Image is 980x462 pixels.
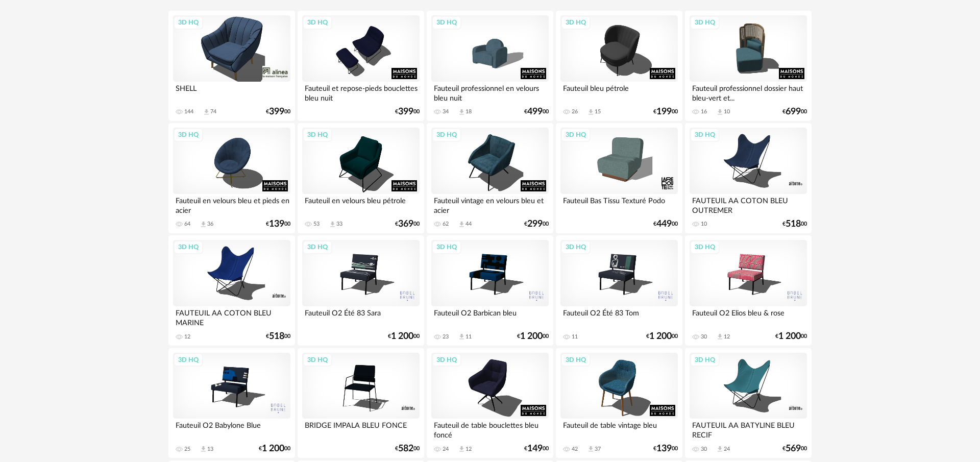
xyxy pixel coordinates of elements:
a: 3D HQ Fauteuil professionnel en velours bleu nuit 34 Download icon 18 €49900 [427,11,553,121]
a: 3D HQ Fauteuil O2 Été 83 Sara €1 20000 [298,235,424,346]
span: 582 [398,445,413,452]
div: Fauteuil en velours bleu et pieds en acier [173,194,290,214]
div: € 00 [782,108,807,115]
span: Download icon [329,221,336,228]
div: € 00 [524,445,549,452]
a: 3D HQ SHELL 144 Download icon 74 €39900 [168,11,295,121]
div: 3D HQ [432,16,461,29]
span: 149 [527,445,543,452]
div: 3D HQ [174,16,203,29]
div: FAUTEUIL AA COTON BLEU OUTREMER [690,194,807,214]
span: 1 200 [778,333,801,340]
div: Fauteuil O2 Barbican bleu [431,306,549,327]
span: Download icon [587,445,595,453]
a: 3D HQ Fauteuil O2 Babylone Blue 25 Download icon 13 €1 20000 [168,348,295,458]
span: 1 200 [520,333,543,340]
span: 139 [656,445,672,452]
div: € 00 [653,108,678,115]
div: 11 [572,333,578,341]
a: 3D HQ Fauteuil de table bouclettes bleu foncé 24 Download icon 12 €14900 [427,348,553,458]
div: Fauteuil et repose-pieds bouclettes bleu nuit [302,82,420,102]
span: 369 [398,221,413,228]
div: € 00 [395,221,420,228]
div: € 00 [395,445,420,452]
div: 13 [207,446,213,453]
div: 3D HQ [432,128,461,141]
div: Fauteuil vintage en velours bleu et acier [431,194,549,214]
div: 3D HQ [432,353,461,367]
div: 44 [465,221,472,228]
span: Download icon [200,221,207,228]
span: Download icon [458,108,465,116]
div: € 00 [782,445,807,452]
div: 12 [724,333,730,341]
div: 3D HQ [561,240,591,254]
div: 12 [465,446,472,453]
div: € 00 [259,445,290,452]
div: 36 [207,221,213,228]
div: 3D HQ [303,240,332,254]
span: 399 [269,108,284,115]
a: 3D HQ Fauteuil O2 Elios bleu & rose 30 Download icon 12 €1 20000 [685,235,812,346]
div: Fauteuil de table vintage bleu [560,419,678,439]
div: 3D HQ [561,128,591,141]
a: 3D HQ FAUTEUIL AA COTON BLEU OUTREMER 10 €51800 [685,123,812,233]
div: 64 [184,221,190,228]
span: 1 200 [262,445,284,452]
a: 3D HQ Fauteuil O2 Été 83 Tom 11 €1 20000 [556,235,682,346]
span: Download icon [587,108,595,116]
span: Download icon [716,108,724,116]
div: FAUTEUIL AA COTON BLEU MARINE [173,306,290,327]
div: € 00 [524,108,549,115]
div: 30 [701,446,707,453]
div: 74 [210,108,216,115]
div: € 00 [266,221,290,228]
div: € 00 [653,221,678,228]
a: 3D HQ Fauteuil professionnel dossier haut bleu-vert et... 16 Download icon 10 €69900 [685,11,812,121]
div: 3D HQ [303,128,332,141]
span: Download icon [458,445,465,453]
span: Download icon [203,108,210,116]
div: 10 [724,108,730,115]
div: 24 [443,446,449,453]
span: Download icon [716,445,724,453]
div: 25 [184,446,190,453]
span: 569 [786,445,801,452]
span: 199 [656,108,672,115]
div: € 00 [388,333,420,340]
div: 3D HQ [690,353,720,367]
div: Fauteuil O2 Été 83 Sara [302,306,420,327]
div: 11 [465,333,472,341]
div: 62 [443,221,449,228]
span: 518 [269,333,284,340]
div: € 00 [266,108,290,115]
div: Fauteuil O2 Elios bleu & rose [690,306,807,327]
a: 3D HQ BRIDGE IMPALA BLEU FONCE €58200 [298,348,424,458]
div: € 00 [266,333,290,340]
div: 3D HQ [690,128,720,141]
div: 37 [595,446,601,453]
div: SHELL [173,82,290,102]
span: 139 [269,221,284,228]
div: € 00 [395,108,420,115]
div: Fauteuil Bas Tissu Texturé Podo [560,194,678,214]
div: 3D HQ [303,353,332,367]
div: 16 [701,108,707,115]
span: 699 [786,108,801,115]
div: 42 [572,446,578,453]
span: Download icon [458,221,465,228]
div: 18 [465,108,472,115]
div: FAUTEUIL AA BATYLINE BLEU RECIF [690,419,807,439]
span: Download icon [200,445,207,453]
a: 3D HQ Fauteuil vintage en velours bleu et acier 62 Download icon 44 €29900 [427,123,553,233]
div: 144 [184,108,193,115]
span: 1 200 [649,333,672,340]
div: 53 [313,221,320,228]
span: 499 [527,108,543,115]
a: 3D HQ Fauteuil et repose-pieds bouclettes bleu nuit €39900 [298,11,424,121]
div: Fauteuil professionnel dossier haut bleu-vert et... [690,82,807,102]
div: 10 [701,221,707,228]
div: € 00 [775,333,807,340]
span: Download icon [458,333,465,341]
div: € 00 [653,445,678,452]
